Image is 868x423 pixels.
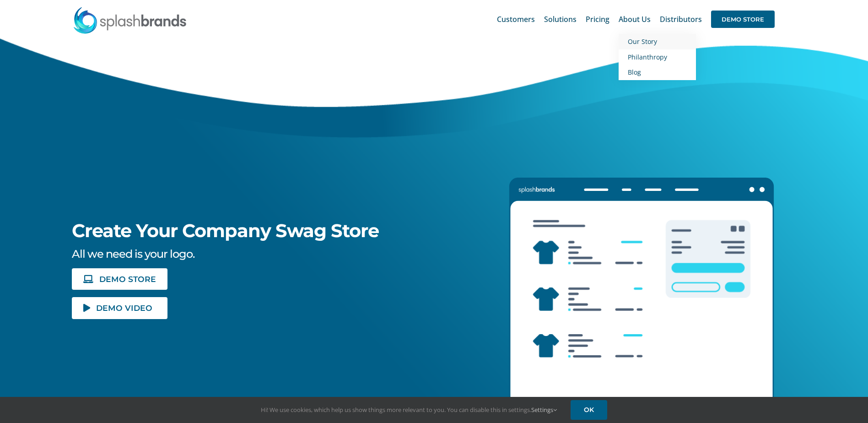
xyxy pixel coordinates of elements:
a: DEMO STORE [72,268,167,290]
span: Create Your Company Swag Store [72,219,379,242]
span: Pricing [586,16,609,23]
span: Our Story [628,37,657,46]
span: Blog [628,68,641,76]
span: Customers [497,16,535,23]
a: Our Story [619,34,696,49]
span: All we need is your logo. [72,247,194,260]
a: Customers [497,5,535,34]
a: Pricing [586,5,609,34]
span: Philanthropy [628,53,667,61]
span: DEMO STORE [711,11,775,28]
img: SplashBrands.com Logo [73,6,187,34]
span: About Us [619,16,651,23]
span: Distributors [660,16,702,23]
span: Solutions [544,16,577,23]
nav: Main Menu [497,5,775,34]
span: DEMO STORE [99,275,156,283]
a: Distributors [660,5,702,34]
a: Settings [531,406,557,414]
a: DEMO STORE [711,5,775,34]
span: Hi! We use cookies, which help us show things more relevant to you. You can disable this in setti... [261,406,557,414]
a: Philanthropy [619,49,696,65]
a: OK [571,400,607,420]
a: Blog [619,65,696,80]
span: DEMO VIDEO [96,304,152,312]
